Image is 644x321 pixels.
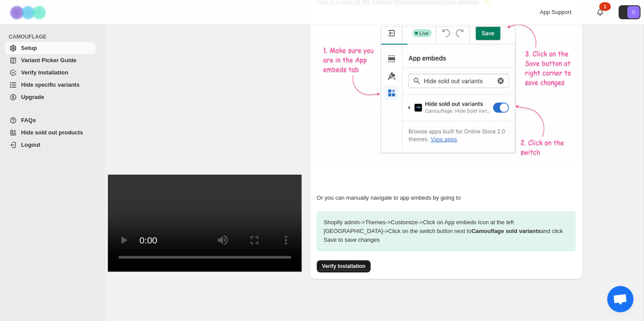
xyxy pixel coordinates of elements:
a: Setup [5,42,96,54]
a: 1 [596,8,605,17]
span: Setup [21,45,37,51]
a: Verify Installation [5,67,96,79]
span: Hide specific variants [21,81,80,88]
span: Verify Installation [322,263,365,270]
span: CAMOUFLAGE [9,33,99,40]
video: Enable Camouflage in theme app embeds [108,175,302,272]
img: camouflage-enable [317,13,580,166]
span: Hide sold out products [21,129,83,136]
a: FAQs [5,114,96,127]
div: 1 [599,2,611,11]
a: Upgrade [5,91,96,103]
img: Camouflage [7,0,51,25]
a: Logout [5,139,96,151]
span: Upgrade [21,94,44,100]
span: Avatar with initials S [627,6,640,18]
a: Variant Picker Guide [5,54,96,67]
p: Shopify admin -> Themes -> Customize -> Click on App embeds Icon at the left [GEOGRAPHIC_DATA] ->... [317,211,576,251]
a: Verify Installation [317,263,371,269]
a: Åpne chat [607,286,633,312]
span: Verify Installation [21,69,68,76]
strong: Camouflage sold variants [471,228,541,234]
span: Logout [21,141,40,148]
a: Hide sold out products [5,127,96,139]
button: Avatar with initials S [619,5,640,19]
span: App Support [540,9,571,15]
text: S [632,10,635,15]
span: Variant Picker Guide [21,57,76,63]
a: Hide specific variants [5,79,96,91]
span: FAQs [21,117,36,123]
p: Or you can manually navigate to app embeds by going to [317,194,576,202]
button: Verify Installation [317,260,371,272]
